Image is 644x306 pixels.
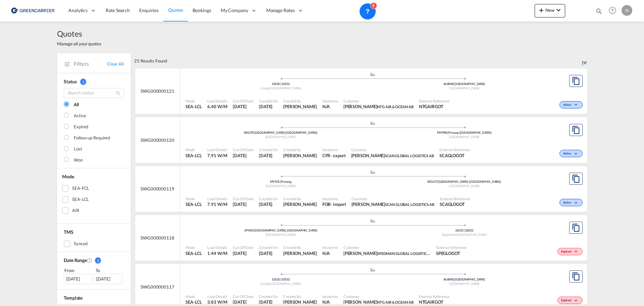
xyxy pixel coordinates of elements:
div: FOB import [322,201,346,207]
span: Incoterms [322,98,338,103]
div: CFR [322,152,331,159]
span: | [280,82,281,86]
span: [GEOGRAPHIC_DATA] [449,135,479,139]
span: [GEOGRAPHIC_DATA] [457,233,487,236]
span: Cut Off Date [233,147,254,152]
span: [GEOGRAPHIC_DATA] [266,233,296,236]
span: [GEOGRAPHIC_DATA] [449,282,479,286]
span: 28 Aug 2025 [259,201,278,207]
span: Load Details [207,147,227,152]
span: Nicolas Myrén [283,103,317,110]
div: To [95,267,124,274]
span: Created On [259,147,278,152]
div: Change Status Here [559,101,583,108]
div: Help [607,5,622,17]
span: Cut Off Date [233,245,254,250]
div: FOB [322,201,331,207]
span: 1 [95,257,101,264]
span: TMS [64,229,73,235]
span: Load Details [207,294,227,299]
md-icon: Created On [87,258,92,263]
div: Change Status Here [557,297,583,304]
md-icon: icon-chevron-down [573,299,581,303]
div: Lost [74,146,82,152]
span: Mode [185,98,202,103]
button: Copy Quote [569,124,583,136]
span: 33532 [272,82,281,86]
span: Krister Ropponen SCAN GLOBAL LOGISTICS AB [352,201,434,207]
div: Follow-up Required [74,135,110,141]
span: 1 Sep 2025 [259,103,278,110]
md-icon: assets/icons/custom/ship-fill.svg [369,73,377,76]
span: SCAGLOGOT [440,201,470,207]
div: AIR [72,207,79,214]
span: SCAN GLOBAL LOGISTICS AB [385,154,434,158]
span: , [270,86,270,90]
span: Gnosjö [261,86,270,90]
div: Sort by: Created On [582,53,587,68]
md-icon: assets/icons/custom/ship-fill.svg [369,121,377,125]
button: Copy Quote [569,75,583,87]
span: [GEOGRAPHIC_DATA] [270,282,301,286]
span: Bookings [193,7,211,13]
span: Created By [283,196,317,201]
span: Mode [185,294,202,299]
md-checkbox: Synced [64,241,124,247]
span: | [280,180,281,183]
span: External Reference [439,147,470,152]
span: Load Details [207,245,227,250]
span: Cut Off Date [233,196,254,201]
span: [GEOGRAPHIC_DATA] [266,135,296,139]
span: SCAGLOGOT [439,152,470,159]
div: - export [330,152,345,159]
md-checkbox: SEA-FCL [62,185,126,192]
span: MYPEN Penang ([GEOGRAPHIC_DATA]) [437,131,492,134]
div: Expired [74,124,88,130]
button: Copy Quote [569,173,583,185]
span: | [280,277,281,281]
span: Manage Rates [266,7,295,14]
span: External Reference [440,196,470,201]
div: SWG000000119 assets/icons/custom/ship-fill.svgassets/icons/custom/roll-o-plane.svgOriginPenang Ma... [135,166,587,212]
span: Created On [259,98,278,103]
span: 28 Aug 2025 [259,250,278,256]
span: Incoterms [322,294,338,299]
md-icon: icon-chevron-down [573,103,581,107]
span: [GEOGRAPHIC_DATA] [266,184,296,188]
span: SEGOT [GEOGRAPHIC_DATA] ([GEOGRAPHIC_DATA]) [244,131,318,134]
md-icon: icon-chevron-down [573,201,581,205]
span: | [253,131,254,134]
div: All [74,101,79,108]
md-icon: assets/icons/custom/ship-fill.svg [369,268,377,271]
span: NTG AIR & OCEAN AB [377,300,413,304]
button: Copy Quote [569,270,583,282]
img: 609dfd708afe11efa14177256b0082fb.png [10,3,55,18]
span: Nicolas Myrén [283,152,317,159]
div: 25 Results Found [134,53,167,68]
div: Won [74,157,83,164]
span: SWG000000119 [141,186,174,192]
span: NTG AIR & OCEAN AB [377,104,413,109]
span: , [270,282,270,286]
span: 6.40 W/M [207,104,227,109]
span: Template [64,295,83,301]
span: Quotes [57,28,101,39]
span: Incoterms [322,147,346,152]
span: 26 Aug 2025 [259,299,278,305]
span: Load Details [207,98,227,103]
span: Enquiries [139,7,159,13]
div: N/A [322,250,330,256]
div: SEA-FCL [72,185,89,192]
md-icon: assets/icons/custom/ship-fill.svg [369,170,377,174]
span: Incoterms [322,196,346,201]
span: Created By [283,147,317,152]
input: Search status [64,88,124,98]
md-icon: icon-chevron-down [554,6,562,14]
span: Nicolas Myrén [283,201,317,207]
span: Mode [62,174,74,179]
span: Krister Ropponen SCAN GLOBAL LOGISTICS AB [351,152,434,159]
span: 26232 [455,228,465,232]
md-checkbox: SEA-LCL [62,196,126,203]
div: Status 1 [64,78,124,85]
span: 28 Aug 2025 [233,201,254,207]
